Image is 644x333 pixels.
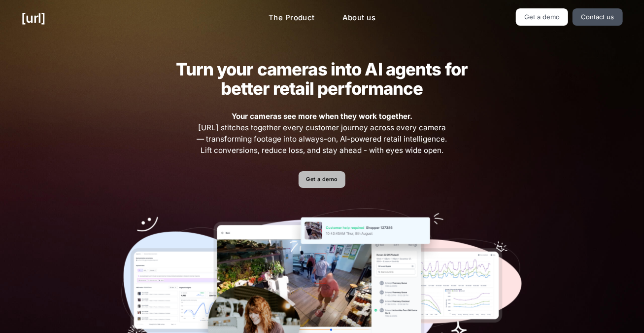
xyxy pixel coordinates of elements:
a: Get a demo [516,8,569,26]
span: [URL] stitches together every customer journey across every camera — transforming footage into al... [196,111,449,156]
strong: Your cameras see more when they work together. [232,111,412,121]
h2: Turn your cameras into AI agents for better retail performance [161,60,483,98]
a: [URL] [21,8,45,28]
a: Get a demo [299,171,345,188]
a: The Product [261,8,323,28]
a: Contact us [573,8,623,26]
a: About us [335,8,383,28]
